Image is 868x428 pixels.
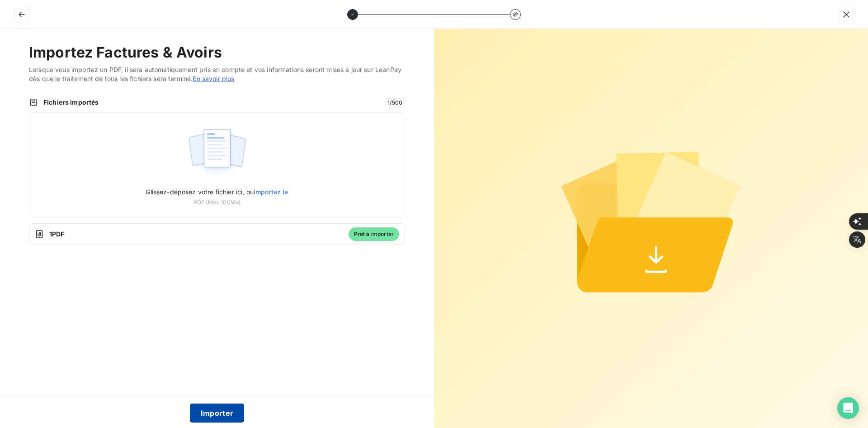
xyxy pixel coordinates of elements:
[193,75,234,82] a: En savoir plus
[190,404,245,423] button: Importer
[254,188,288,196] span: importez le
[49,230,343,239] span: 1 PDF
[837,397,859,419] div: Open Intercom Messenger
[43,98,379,107] span: Fichiers importés
[146,188,288,196] span: Glissez-déposez votre fichier ici, ou
[29,43,405,62] h2: Importez Factures & Avoirs
[29,65,405,83] span: Lorsque vous importez un PDF, il sera automatiquement pris en compte et vos informations seront m...
[193,198,241,207] span: PDF (Max 100Mo)
[349,227,399,241] span: Prêt à importer
[187,124,247,182] img: illustration
[385,98,405,106] span: 1 / 500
